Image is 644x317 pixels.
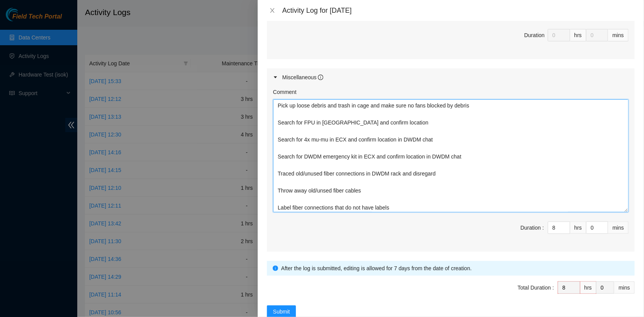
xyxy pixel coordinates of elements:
div: mins [614,281,635,294]
span: caret-right [273,75,278,80]
span: info-circle [273,266,278,271]
div: Activity Log for [DATE] [282,6,635,15]
span: close [269,7,275,14]
div: After the log is submitted, editing is allowed for 7 days from the date of creation. [281,264,629,273]
span: Submit [273,307,290,316]
label: Comment [273,88,297,96]
div: Duration [524,31,545,39]
div: hrs [580,281,596,294]
div: Duration : [520,223,544,232]
textarea: Comment [273,99,629,212]
div: hrs [570,222,586,234]
div: Total Duration : [518,283,554,292]
div: hrs [570,29,586,41]
div: mins [608,222,629,234]
button: Close [267,7,278,14]
span: info-circle [318,75,323,80]
div: Miscellaneous info-circle [267,68,635,86]
div: mins [608,29,629,41]
div: Miscellaneous [282,73,324,82]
